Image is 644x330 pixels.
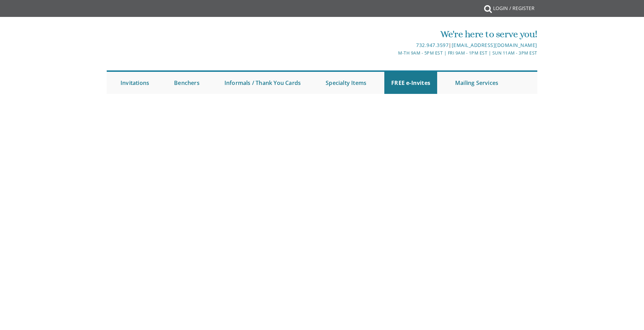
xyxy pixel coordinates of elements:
div: M-Th 9am - 5pm EST | Fri 9am - 1pm EST | Sun 11am - 3pm EST [251,49,537,57]
a: Informals / Thank You Cards [218,72,308,94]
a: FREE e-Invites [384,72,437,94]
a: Invitations [114,72,156,94]
div: | [251,41,537,49]
a: Benchers [167,72,206,94]
a: Mailing Services [448,72,505,94]
a: Specialty Items [319,72,373,94]
a: 732.947.3597 [416,42,449,48]
div: We're here to serve you! [251,27,537,41]
a: [EMAIL_ADDRESS][DOMAIN_NAME] [452,42,537,48]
